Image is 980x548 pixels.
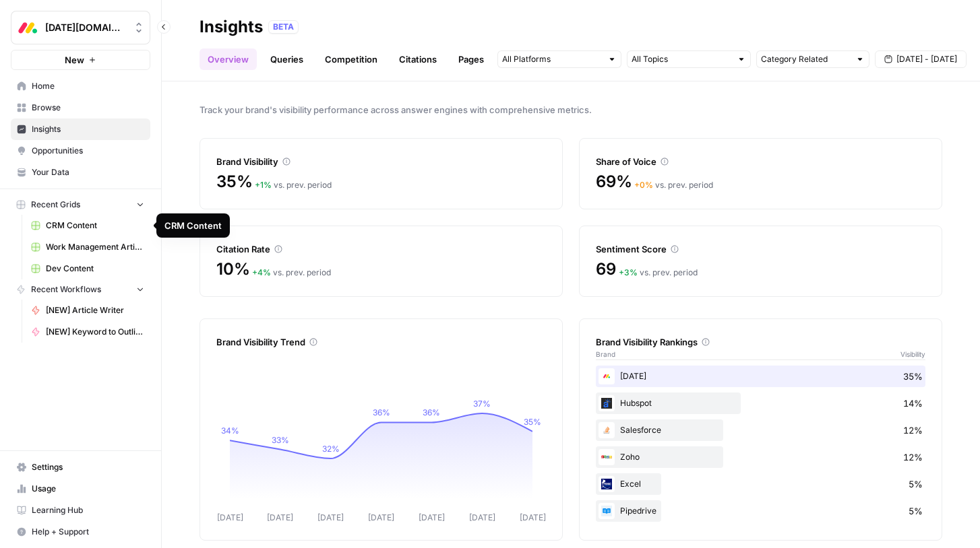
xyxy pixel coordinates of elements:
[599,476,615,492] img: 8vryu5g47ysniwkuhh8nfcb8cup6
[473,399,491,409] tspan: 37%
[32,123,144,135] span: Insights
[761,53,850,66] input: Category Related
[909,504,923,518] span: 5%
[46,263,144,275] span: Dev Content
[11,97,150,118] a: Browse
[31,283,101,296] span: Recent Workflows
[317,512,344,522] tspan: [DATE]
[216,335,546,349] div: Brand Visibility Trend
[596,473,925,495] div: Excel
[268,20,299,34] div: BETA
[502,53,602,66] input: All Platforms
[32,504,144,516] span: Learning Hub
[32,80,144,92] span: Home
[221,425,239,436] tspan: 34%
[32,102,144,114] span: Browse
[596,242,925,256] div: Sentiment Score
[423,407,440,417] tspan: 36%
[11,75,150,97] a: Home
[619,267,638,277] span: + 3 %
[391,48,445,70] a: Citations
[599,368,615,384] img: j0006o4w6wdac5z8yzb60vbgsr6k
[11,162,150,183] a: Your Data
[469,512,495,522] tspan: [DATE]
[262,48,311,70] a: Queries
[200,103,942,116] span: Track your brand's visibility performance across answer engines with comprehensive metrics.
[11,456,150,478] a: Settings
[903,397,923,410] span: 14%
[450,48,492,70] a: Pages
[25,236,150,258] a: Work Management Article Grid
[900,349,925,359] span: Visibility
[903,450,923,464] span: 12%
[596,446,925,468] div: Zoho
[896,53,957,65] span: [DATE] - [DATE]
[45,21,127,34] span: [DATE][DOMAIN_NAME]
[46,326,144,338] span: [NEW] Keyword to Outline
[11,500,150,521] a: Learning Hub
[419,512,445,522] tspan: [DATE]
[65,53,84,67] span: New
[32,166,144,178] span: Your Data
[619,267,698,279] div: vs. prev. period
[11,478,150,500] a: Usage
[267,512,293,522] tspan: [DATE]
[596,155,925,168] div: Share of Voice
[317,48,386,70] a: Competition
[46,304,144,316] span: [NEW] Article Writer
[216,259,249,280] span: 10%
[634,179,713,191] div: vs. prev. period
[255,179,332,191] div: vs. prev. period
[32,145,144,157] span: Opportunities
[903,370,923,383] span: 35%
[11,521,150,543] button: Help + Support
[216,155,546,168] div: Brand Visibility
[11,195,150,215] button: Recent Grids
[368,512,394,522] tspan: [DATE]
[632,53,731,66] input: All Topics
[596,335,925,349] div: Brand Visibility Rankings
[909,477,923,491] span: 5%
[32,461,144,473] span: Settings
[25,300,150,321] a: [NEW] Article Writer
[25,215,150,236] a: CRM Content
[875,50,967,68] button: [DATE] - [DATE]
[31,199,80,211] span: Recent Grids
[322,444,340,454] tspan: 32%
[599,449,615,465] img: t8nlt8zkacd5dna9xm1gmvhrcrwz
[252,267,331,279] div: vs. prev. period
[596,419,925,441] div: Salesforce
[596,349,615,359] span: Brand
[216,242,546,256] div: Citation Rate
[634,180,653,190] span: + 0 %
[32,483,144,495] span: Usage
[200,16,263,38] div: Insights
[46,219,144,232] span: CRM Content
[596,500,925,522] div: Pipedrive
[11,140,150,162] a: Opportunities
[272,435,289,445] tspan: 33%
[25,258,150,279] a: Dev Content
[599,503,615,519] img: 6cd001yxemclh9b2kuqekux1dhpl
[596,259,616,280] span: 69
[25,321,150,343] a: [NEW] Keyword to Outline
[200,48,257,70] a: Overview
[252,267,271,277] span: + 4 %
[373,407,390,417] tspan: 36%
[524,417,541,427] tspan: 35%
[217,512,243,522] tspan: [DATE]
[11,50,150,70] button: New
[16,15,40,40] img: Monday.com Logo
[32,526,144,538] span: Help + Support
[11,279,150,300] button: Recent Workflows
[255,180,272,190] span: + 1 %
[46,241,144,253] span: Work Management Article Grid
[11,11,150,44] button: Workspace: Monday.com
[11,118,150,140] a: Insights
[599,422,615,438] img: rhm0vujsxvwjuvd0h4tp2h4z75kz
[599,395,615,411] img: 5lxpmriqt9gktvh7jw2bzia3sucy
[596,171,632,193] span: 69%
[216,171,252,193] span: 35%
[596,366,925,387] div: [DATE]
[903,423,923,437] span: 12%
